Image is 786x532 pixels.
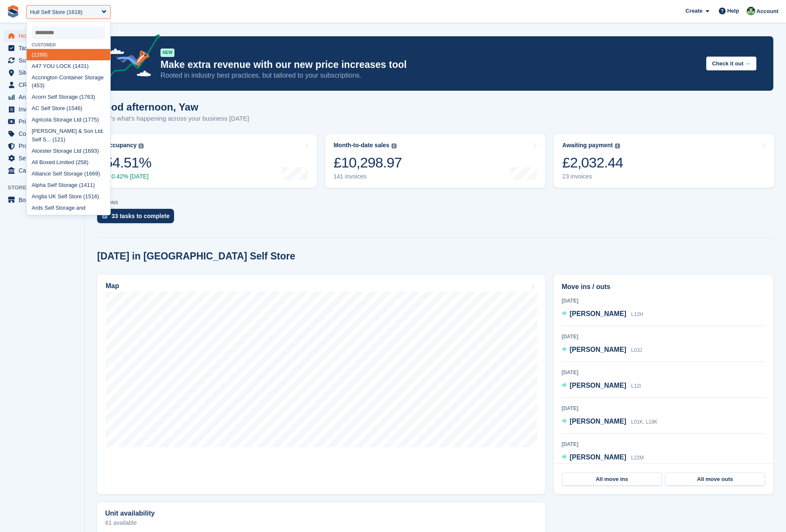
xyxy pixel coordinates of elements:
[562,405,765,412] div: [DATE]
[96,134,317,188] a: Occupancy 54.51% 0.42% [DATE]
[631,419,658,425] span: L01K, L18K
[27,157,110,168] div: All Boxed Limited (258)
[727,7,739,15] span: Help
[756,7,778,16] span: Account
[4,165,80,176] a: menu
[97,200,773,205] p: ACTIONS
[160,71,699,80] p: Rooted in industry best practices, but tailored to your subscriptions.
[570,454,626,461] span: [PERSON_NAME]
[27,60,110,72] div: A47 YOU LOCK (1431)
[19,116,69,127] span: Pricing
[19,54,69,66] span: Subscriptions
[631,347,642,353] span: L03J
[562,416,658,427] a: [PERSON_NAME] L01K, L18K
[105,510,155,517] h2: Unit availability
[570,346,626,353] span: [PERSON_NAME]
[562,142,613,149] div: Awaiting payment
[570,382,626,389] span: [PERSON_NAME]
[562,345,642,356] a: [PERSON_NAME] L03J
[97,275,545,494] a: Map
[562,282,765,292] h2: Move ins / outs
[392,143,397,149] img: icon-info-grey-7440780725fd019a000dd9b08b2336e03edf1995a4989e88bcd33f0948082b44.svg
[27,114,110,126] div: Agricola Storage Ltd (1775)
[4,30,80,42] a: menu
[19,30,69,42] span: Home
[4,194,80,206] a: menu
[562,452,644,463] a: [PERSON_NAME] L22M
[334,154,402,171] div: £10,298.97
[4,67,80,78] a: menu
[562,333,765,340] div: [DATE]
[19,91,69,103] span: Analytics
[105,142,136,149] div: Occupancy
[27,43,110,47] div: Customer
[160,49,174,57] div: NEW
[7,5,19,18] img: stora-icon-8386f47178a22dfd0bd8f6a31ec36ba5ce8667c1dd55bd0f319d3a0aa187defe.svg
[562,473,662,486] a: All move ins
[4,116,80,127] a: menu
[19,128,69,140] span: Coupons
[19,42,69,54] span: Tasks
[615,143,620,149] img: icon-info-grey-7440780725fd019a000dd9b08b2336e03edf1995a4989e88bcd33f0948082b44.svg
[105,520,537,526] p: 61 available
[562,381,641,392] a: [PERSON_NAME] L12I
[27,49,110,60] div: (1268)
[102,213,107,219] img: task-75834270c22a3079a89374b754ae025e5fb1db73e45f91037f5363f120a921f8.svg
[27,145,110,157] div: Alcester Storage Ltd (1693)
[562,154,623,171] div: £2,032.44
[554,134,774,188] a: Awaiting payment £2,032.44 23 invoices
[631,455,644,461] span: L22M
[27,179,110,191] div: Alpha Self Storage (1411)
[685,7,702,15] span: Create
[562,440,765,448] div: [DATE]
[19,79,69,91] span: CRM
[325,134,546,188] a: Month-to-date sales £10,298.97 141 invoices
[19,194,69,206] span: Booking Portal
[4,42,80,54] a: menu
[97,101,249,113] h1: Good afternoon, Yaw
[27,103,110,114] div: AC Self Store (1546)
[334,142,389,149] div: Month-to-date sales
[631,383,641,389] span: L12I
[27,202,110,222] div: Ards Self Storage and Removals (1083)
[97,251,295,262] h2: [DATE] in [GEOGRAPHIC_DATA] Self Store
[101,34,160,82] img: price-adjustments-announcement-icon-8257ccfd72463d97f412b2fc003d46551f7dbcb40ab6d574587a9cd5c0d94...
[19,152,69,164] span: Settings
[4,128,80,140] a: menu
[19,140,69,152] span: Protection
[97,114,249,124] p: Here's what's happening across your business [DATE]
[562,173,623,180] div: 23 invoices
[631,311,643,317] span: L12H
[4,103,80,115] a: menu
[105,173,151,180] div: 0.42% [DATE]
[19,67,69,78] span: Sites
[4,79,80,91] a: menu
[97,209,178,227] a: 33 tasks to complete
[4,54,80,66] a: menu
[112,213,170,219] div: 33 tasks to complete
[27,191,110,202] div: Anglia UK Self Store (1516)
[105,154,151,171] div: 54.51%
[139,143,144,149] img: icon-info-grey-7440780725fd019a000dd9b08b2336e03edf1995a4989e88bcd33f0948082b44.svg
[27,168,110,179] div: Alliance Self Storage (1669)
[106,282,119,290] h2: Map
[27,126,110,146] div: [PERSON_NAME] & Son Ltd. Self S... (121)
[4,91,80,103] a: menu
[27,72,110,92] div: Accrington Container Storage (453)
[160,59,699,71] p: Make extra revenue with our new price increases tool
[8,184,84,192] span: Storefront
[334,173,402,180] div: 141 invoices
[562,309,643,320] a: [PERSON_NAME] L12H
[4,140,80,152] a: menu
[570,310,626,317] span: [PERSON_NAME]
[19,165,69,176] span: Capital
[706,57,756,70] button: Check it out →
[562,369,765,376] div: [DATE]
[27,92,110,103] div: Acorn Self Storage (1763)
[570,418,626,425] span: [PERSON_NAME]
[19,103,69,115] span: Invoices
[30,8,82,16] div: Hull Self Store (1618)
[665,473,765,486] a: All move outs
[562,297,765,305] div: [DATE]
[747,7,755,15] img: Yaw Boakye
